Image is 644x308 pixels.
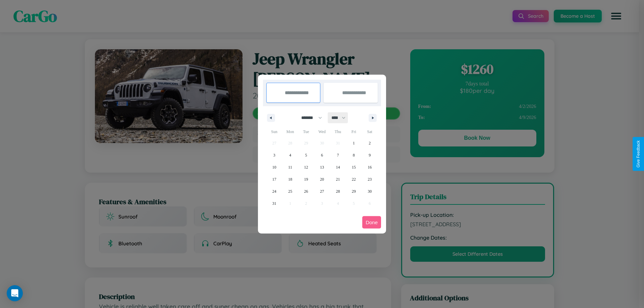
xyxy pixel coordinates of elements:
[282,173,298,185] button: 18
[314,149,330,161] button: 6
[353,137,355,149] span: 1
[330,149,346,161] button: 7
[369,137,371,149] span: 2
[336,185,340,197] span: 28
[314,126,330,137] span: Wed
[636,140,641,168] div: Give Feedback
[282,126,298,137] span: Mon
[362,137,378,149] button: 2
[298,173,314,185] button: 19
[298,149,314,161] button: 5
[289,149,291,161] span: 4
[314,161,330,173] button: 13
[346,161,362,173] button: 15
[288,161,292,173] span: 11
[362,173,378,185] button: 23
[346,137,362,149] button: 1
[314,173,330,185] button: 20
[266,197,282,209] button: 31
[368,185,372,197] span: 30
[346,149,362,161] button: 8
[272,161,276,173] span: 10
[352,173,356,185] span: 22
[282,149,298,161] button: 4
[266,149,282,161] button: 3
[282,185,298,197] button: 25
[330,161,346,173] button: 14
[362,216,381,229] button: Done
[304,185,308,197] span: 26
[368,173,372,185] span: 23
[266,185,282,197] button: 24
[368,161,372,173] span: 16
[272,173,276,185] span: 17
[352,185,356,197] span: 29
[346,173,362,185] button: 22
[273,149,275,161] span: 3
[362,126,378,137] span: Sat
[362,185,378,197] button: 30
[369,149,371,161] span: 9
[272,185,276,197] span: 24
[337,149,339,161] span: 7
[7,285,23,301] div: Open Intercom Messenger
[304,173,308,185] span: 19
[336,173,340,185] span: 21
[320,173,324,185] span: 20
[288,173,292,185] span: 18
[352,161,356,173] span: 15
[305,149,307,161] span: 5
[353,149,355,161] span: 8
[282,161,298,173] button: 11
[272,197,276,209] span: 31
[304,161,308,173] span: 12
[330,173,346,185] button: 21
[346,126,362,137] span: Fri
[266,126,282,137] span: Sun
[362,161,378,173] button: 16
[330,185,346,197] button: 28
[320,161,324,173] span: 13
[320,185,324,197] span: 27
[266,161,282,173] button: 10
[321,149,323,161] span: 6
[330,126,346,137] span: Thu
[298,185,314,197] button: 26
[266,173,282,185] button: 17
[314,185,330,197] button: 27
[298,161,314,173] button: 12
[288,185,292,197] span: 25
[362,149,378,161] button: 9
[336,161,340,173] span: 14
[346,185,362,197] button: 29
[298,126,314,137] span: Tue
